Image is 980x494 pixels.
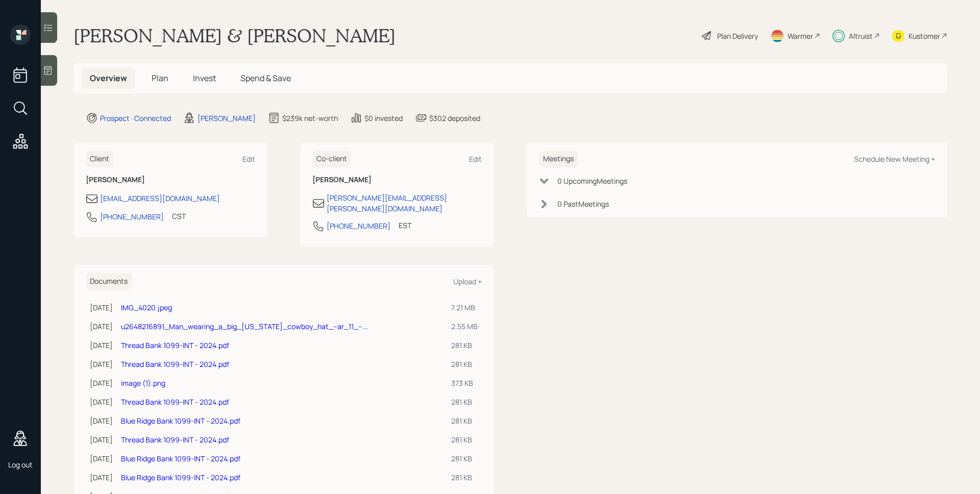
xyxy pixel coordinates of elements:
[90,72,127,84] span: Overview
[90,302,113,313] div: [DATE]
[451,321,478,332] div: 2.55 MB
[100,211,164,222] div: [PHONE_NUMBER]
[539,151,578,167] h6: Meetings
[90,321,113,332] div: [DATE]
[312,151,351,167] h6: Co-client
[364,113,403,123] div: $0 invested
[121,454,240,463] a: Blue Ridge Bank 1099-INT - 2024.pdf
[121,397,229,407] a: Thread Bank 1099-INT - 2024.pdf
[90,415,113,426] div: [DATE]
[121,473,240,482] a: Blue Ridge Bank 1099-INT - 2024.pdf
[469,154,482,164] div: Edit
[557,176,627,186] div: 0 Upcoming Meeting s
[312,176,482,184] h6: [PERSON_NAME]
[90,340,113,351] div: [DATE]
[453,277,482,286] div: Upload +
[909,31,940,41] div: Kustomer
[90,359,113,369] div: [DATE]
[451,340,478,351] div: 281 KB
[451,472,478,483] div: 281 KB
[451,397,478,407] div: 281 KB
[121,340,229,350] a: Thread Bank 1099-INT - 2024.pdf
[121,359,229,369] a: Thread Bank 1099-INT - 2024.pdf
[121,435,229,444] a: Thread Bank 1099-INT - 2024.pdf
[451,415,478,426] div: 281 KB
[121,378,165,388] a: image (1).png
[451,302,478,313] div: 7.21 MB
[193,72,216,84] span: Invest
[90,397,113,407] div: [DATE]
[451,453,478,464] div: 281 KB
[242,154,255,164] div: Edit
[788,31,813,41] div: Warmer
[198,113,256,123] div: [PERSON_NAME]
[451,434,478,445] div: 281 KB
[327,192,482,214] div: [PERSON_NAME][EMAIL_ADDRESS][PERSON_NAME][DOMAIN_NAME]
[717,31,758,41] div: Plan Delivery
[73,24,396,47] h1: [PERSON_NAME] & [PERSON_NAME]
[121,416,240,426] a: Blue Ridge Bank 1099-INT - 2024.pdf
[121,303,172,312] a: IMG_4020.jpeg
[429,113,480,123] div: $302 deposited
[240,72,291,84] span: Spend & Save
[557,199,609,209] div: 0 Past Meeting s
[86,273,132,290] h6: Documents
[90,378,113,388] div: [DATE]
[849,31,873,41] div: Altruist
[121,322,369,331] a: u2648216891_Man_wearing_a_big_[US_STATE]_cowboy_hat_--ar_11_--...
[90,472,113,483] div: [DATE]
[8,460,33,470] div: Log out
[854,154,935,164] div: Schedule New Meeting +
[152,72,168,84] span: Plan
[172,211,186,221] div: CST
[451,378,478,388] div: 373 KB
[451,359,478,369] div: 281 KB
[100,193,220,204] div: [EMAIL_ADDRESS][DOMAIN_NAME]
[282,113,338,123] div: $239k net-worth
[86,176,255,184] h6: [PERSON_NAME]
[90,434,113,445] div: [DATE]
[90,453,113,464] div: [DATE]
[327,220,390,231] div: [PHONE_NUMBER]
[100,113,171,123] div: Prospect · Connected
[86,151,113,167] h6: Client
[399,220,411,231] div: EST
